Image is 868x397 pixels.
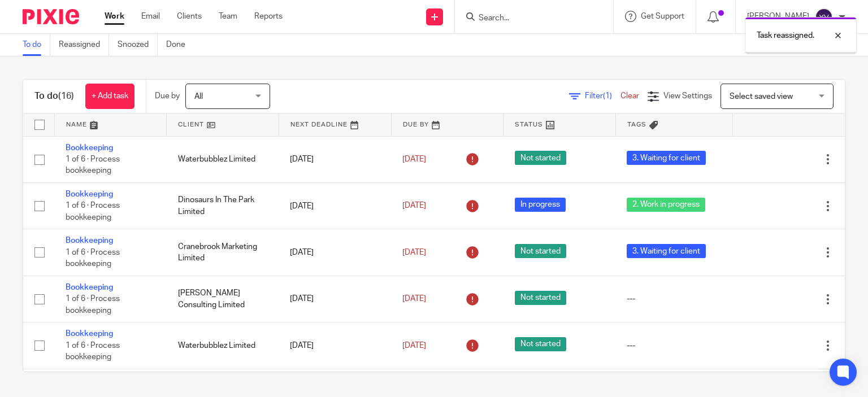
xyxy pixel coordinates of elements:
[585,92,620,100] span: Filter
[155,90,180,102] p: Due by
[279,229,391,276] td: [DATE]
[167,136,279,182] td: Waterbubblez Limited
[627,340,721,351] div: ---
[757,30,814,41] p: Task reassigned.
[85,84,134,109] a: + Add task
[59,34,109,56] a: Reassigned
[66,283,113,291] a: Bookkeeping
[66,155,120,175] span: 1 of 6 · Process bookkeeping
[515,244,566,258] span: Not started
[515,198,566,212] span: In progress
[66,295,120,315] span: 1 of 6 · Process bookkeeping
[66,248,120,268] span: 1 of 6 · Process bookkeeping
[620,92,639,100] a: Clear
[627,121,646,128] span: Tags
[66,330,113,338] a: Bookkeeping
[66,342,120,361] span: 1 of 6 · Process bookkeeping
[58,91,74,101] span: (16)
[167,322,279,369] td: Waterbubblez Limited
[627,198,705,212] span: 2. Work in progress
[627,151,706,165] span: 3. Waiting for client
[730,93,793,101] span: Select saved view
[166,34,194,56] a: Done
[177,11,202,22] a: Clients
[815,8,833,26] img: svg%3E
[663,92,712,100] span: View Settings
[23,34,50,56] a: To do
[254,11,283,22] a: Reports
[627,293,721,304] div: ---
[603,92,612,100] span: (1)
[402,342,426,350] span: [DATE]
[402,295,426,303] span: [DATE]
[66,190,113,198] a: Bookkeeping
[515,291,566,305] span: Not started
[279,136,391,182] td: [DATE]
[219,11,237,22] a: Team
[279,322,391,369] td: [DATE]
[167,276,279,322] td: [PERSON_NAME] Consulting Limited
[167,229,279,276] td: Cranebrook Marketing Limited
[279,182,391,229] td: [DATE]
[515,151,566,165] span: Not started
[66,202,120,222] span: 1 of 6 · Process bookkeeping
[627,244,706,258] span: 3. Waiting for client
[194,93,203,101] span: All
[515,337,566,351] span: Not started
[66,237,113,245] a: Bookkeeping
[66,144,113,152] a: Bookkeeping
[402,248,426,256] span: [DATE]
[402,155,426,163] span: [DATE]
[105,11,124,22] a: Work
[279,276,391,322] td: [DATE]
[34,90,74,102] h1: To do
[23,9,79,24] img: Pixie
[402,202,426,210] span: [DATE]
[167,182,279,229] td: Dinosaurs In The Park Limited
[118,34,158,56] a: Snoozed
[141,11,160,22] a: Email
